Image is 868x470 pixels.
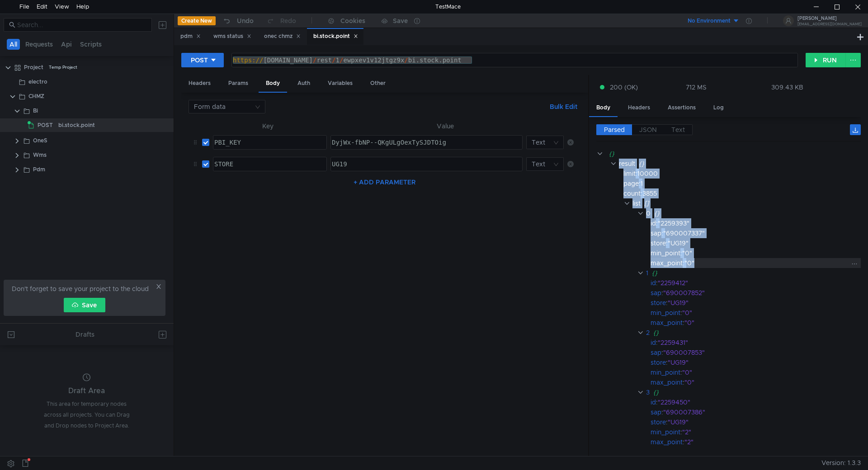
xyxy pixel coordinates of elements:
[363,75,393,92] div: Other
[17,20,146,30] input: Search...
[651,298,666,308] div: store
[610,82,638,92] span: 200 (OK)
[623,179,861,188] div: :
[651,437,861,447] div: :
[663,407,849,417] div: "690007386"
[644,198,849,208] div: []
[684,318,850,328] div: "0"
[259,75,287,93] div: Body
[181,75,218,92] div: Headers
[706,99,731,116] div: Log
[651,238,861,248] div: :
[623,188,641,198] div: count
[668,238,849,248] div: "UG19"
[24,61,43,74] div: Project
[651,427,861,437] div: :
[623,179,639,188] div: page
[671,126,685,134] span: Text
[12,283,149,294] span: Don't forget to save your project to the cloud
[651,308,680,318] div: min_point
[280,15,296,26] div: Redo
[28,75,47,89] div: electro
[651,357,666,367] div: store
[682,308,850,318] div: "0"
[654,208,849,218] div: {}
[651,228,661,238] div: sap
[651,377,683,387] div: max_point
[646,268,648,278] div: 1
[77,39,104,50] button: Scripts
[651,318,861,328] div: :
[654,447,849,457] div: {}
[290,75,317,92] div: Auth
[653,328,849,338] div: {}
[651,427,680,437] div: min_point
[23,39,56,50] button: Requests
[191,55,208,65] div: POST
[181,53,224,67] button: POST
[33,134,47,147] div: OneS
[682,427,850,437] div: "2"
[658,218,849,228] div: "2259393"
[651,258,861,268] div: :
[623,188,861,198] div: :
[684,258,850,268] div: "0"
[651,318,683,328] div: max_point
[682,248,850,258] div: "0"
[651,348,861,357] div: :
[642,188,849,198] div: 3855
[684,437,850,447] div: "2"
[178,16,216,25] button: Create New
[651,278,861,288] div: :
[771,83,803,91] div: 309.43 KB
[651,308,861,318] div: :
[682,367,850,377] div: "0"
[686,83,707,91] div: 712 MS
[651,397,861,407] div: :
[658,397,849,407] div: "2259450"
[33,163,45,176] div: Pdm
[237,15,254,26] div: Undo
[684,377,850,387] div: "0"
[651,407,861,417] div: :
[652,268,848,278] div: {}
[651,288,861,298] div: :
[393,18,408,24] div: Save
[216,14,260,28] button: Undo
[213,32,251,41] div: wms status
[663,348,849,357] div: "690007853"
[651,258,683,268] div: max_point
[38,118,53,132] span: POST
[651,367,680,377] div: min_point
[180,32,201,41] div: pdm
[651,417,666,427] div: store
[632,198,641,208] div: list
[33,104,38,117] div: Bi
[623,169,636,179] div: limit
[651,357,861,367] div: :
[651,228,861,238] div: :
[651,248,680,258] div: min_point
[651,298,861,308] div: :
[621,99,657,116] div: Headers
[663,288,849,298] div: "690007852"
[668,298,849,308] div: "UG19"
[646,208,651,218] div: 0
[350,177,419,188] button: + ADD PARAMETER
[221,75,255,92] div: Params
[797,23,862,26] div: [EMAIL_ADDRESS][DOMAIN_NAME]
[546,101,581,112] button: Bulk Edit
[49,61,77,74] div: Temp Project
[806,53,846,67] button: RUN
[623,169,861,179] div: :
[651,218,861,228] div: :
[609,149,848,159] div: {}
[58,39,75,50] button: Api
[64,298,105,312] button: Save
[651,238,666,248] div: store
[641,179,849,188] div: 1
[28,89,44,103] div: CHMZ
[313,32,358,41] div: bi.stock.point
[651,348,661,357] div: sap
[589,99,618,117] div: Body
